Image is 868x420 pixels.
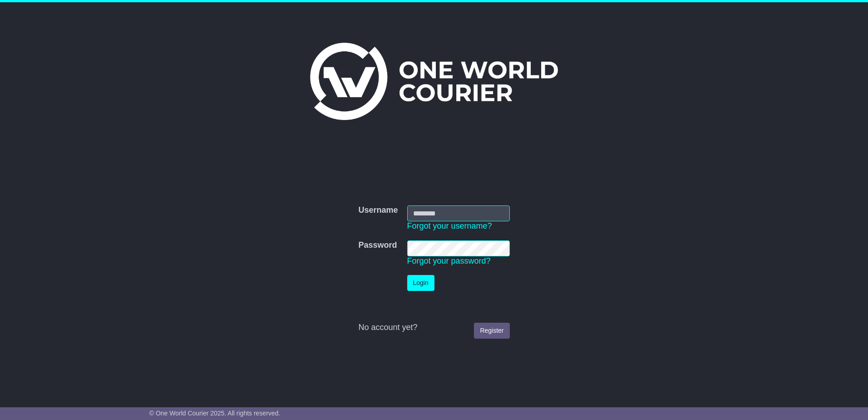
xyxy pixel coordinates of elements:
a: Register [474,323,509,339]
span: © One World Courier 2025. All rights reserved. [149,410,281,417]
img: One World [310,43,558,120]
label: Password [358,240,397,250]
label: Username [358,205,398,215]
div: No account yet? [358,323,509,333]
a: Forgot your password? [407,256,491,265]
button: Login [407,275,434,291]
a: Forgot your username? [407,221,492,230]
